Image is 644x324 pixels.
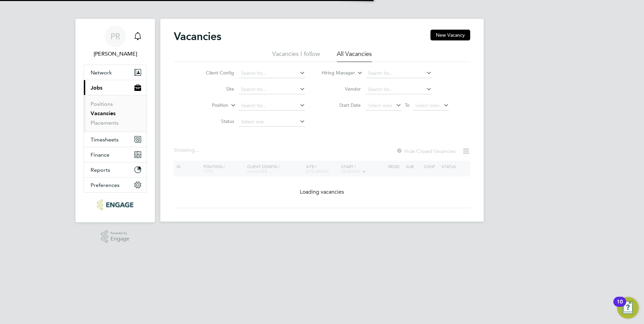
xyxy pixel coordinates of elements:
[91,120,119,126] a: Placements
[396,148,455,154] label: Hide Closed Vacancies
[322,86,361,92] label: Vendor
[84,162,147,177] button: Reports
[195,118,234,124] label: Status
[365,69,432,78] input: Search for...
[403,101,412,109] span: To
[617,302,623,311] div: 10
[84,147,147,162] button: Finance
[84,50,147,58] span: Pallvi Raghvani
[174,147,200,154] div: Showing
[430,30,470,40] button: New Vacancy
[195,70,234,76] label: Client Config
[84,177,147,192] button: Preferences
[84,26,147,58] a: PR[PERSON_NAME]
[195,147,199,154] span: ...
[84,132,147,147] button: Timesheets
[91,182,120,188] span: Preferences
[195,86,234,92] label: Site
[239,85,305,94] input: Search for...
[110,236,129,242] span: Engage
[239,69,305,78] input: Search for...
[91,69,112,76] span: Network
[91,101,113,107] a: Positions
[174,30,221,43] h2: Vacancies
[84,199,147,210] a: Go to home page
[368,102,392,108] span: Select date
[91,110,116,117] a: Vacancies
[415,102,440,108] span: Select date
[337,50,372,62] li: All Vacancies
[365,85,432,94] input: Search for...
[239,101,305,110] input: Search for...
[322,102,361,108] label: Start Date
[75,19,155,222] nav: Main navigation
[239,117,305,127] input: Select one
[91,152,109,158] span: Finance
[272,50,320,62] li: Vacancies I follow
[101,230,130,243] a: Powered byEngage
[316,70,355,76] label: Hiring Manager
[97,199,133,210] img: ncclondon-logo-retina.png
[110,230,129,236] span: Powered by
[617,297,639,319] button: Open Resource Center, 10 new notifications
[110,32,120,41] span: PR
[190,102,228,109] label: Position
[91,85,102,91] span: Jobs
[84,65,147,80] button: Network
[84,95,147,132] div: Jobs
[84,80,147,95] button: Jobs
[91,167,110,173] span: Reports
[91,136,119,143] span: Timesheets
